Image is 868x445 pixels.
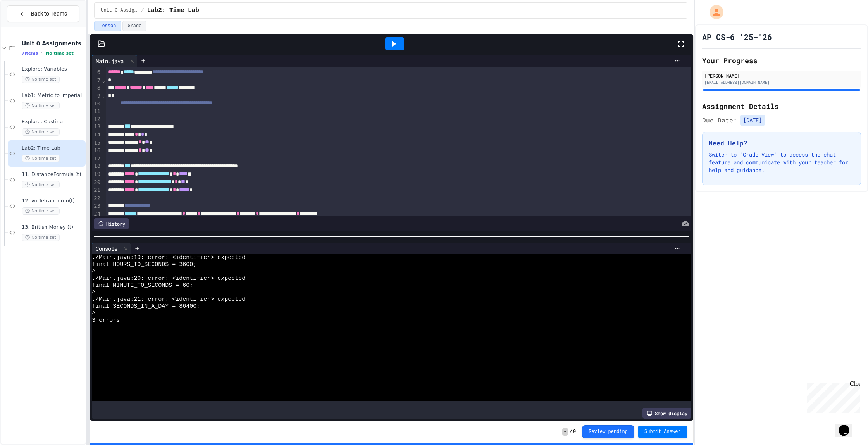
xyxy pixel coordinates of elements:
[92,303,200,310] span: final SECONDS_IN_A_DAY = 86400;
[31,10,67,18] span: Back to Teams
[644,429,681,435] span: Submit Answer
[102,77,105,83] span: Fold line
[92,77,102,85] div: 7
[704,79,859,85] div: [EMAIL_ADDRESS][DOMAIN_NAME]
[22,66,84,72] span: Explore: Variables
[92,261,196,268] span: final HOURS_TO_SECONDS = 3600;
[709,138,854,148] h3: Need Help?
[702,101,861,112] h2: Assignment Details
[92,55,137,67] div: Main.java
[740,115,765,126] span: [DATE]
[92,186,102,195] div: 21
[562,428,568,436] span: -
[92,179,102,187] div: 20
[92,92,102,100] div: 9
[92,171,102,179] div: 19
[22,128,60,136] span: No time set
[22,181,60,188] span: No time set
[102,93,105,99] span: Fold line
[22,119,84,125] span: Explore: Casting
[22,76,60,83] span: No time set
[702,116,737,125] span: Due Date:
[92,310,95,317] span: ^
[3,3,53,49] div: Chat with us now!Close
[92,296,245,303] span: ./Main.java:21: error: <identifier> expected
[92,108,102,116] div: 11
[92,131,102,139] div: 14
[22,40,84,47] span: Unit 0 Assignments
[92,139,102,147] div: 15
[702,55,861,66] h2: Your Progress
[22,51,38,56] span: 7 items
[92,57,127,65] div: Main.java
[570,429,572,435] span: /
[638,426,687,438] button: Submit Answer
[92,123,102,131] div: 13
[92,245,121,253] div: Console
[22,198,84,204] span: 12. volTetrahedron(t)
[573,429,576,435] span: 0
[147,6,199,15] span: Lab2: Time Lab
[101,7,138,14] span: Unit 0 Assignments
[92,268,95,275] span: ^
[41,50,43,56] span: •
[704,72,859,79] div: [PERSON_NAME]
[22,207,60,215] span: No time set
[92,289,95,296] span: ^
[22,234,60,241] span: No time set
[642,408,691,419] div: Show display
[92,162,102,171] div: 18
[92,254,245,261] span: ./Main.java:19: error: <identifier> expected
[7,5,79,22] button: Back to Teams
[122,21,146,31] button: Grade
[22,92,84,99] span: Lab1: Metric to Imperial
[141,7,144,14] span: /
[702,31,772,42] h1: AP CS-6 '25-'26
[22,102,60,109] span: No time set
[22,155,60,162] span: No time set
[92,317,120,324] span: 3 errors
[94,218,129,229] div: History
[92,202,102,210] div: 23
[835,414,860,437] iframe: chat widget
[92,282,193,289] span: final MINUTE_TO_SECONDS = 60;
[94,21,121,31] button: Lesson
[92,147,102,155] div: 16
[92,116,102,123] div: 12
[804,380,860,413] iframe: chat widget
[709,151,854,174] p: Switch to "Grade View" to access the chat feature and communicate with your teacher for help and ...
[22,224,84,231] span: 13. British Money (t)
[22,145,84,152] span: Lab2: Time Lab
[92,195,102,202] div: 22
[92,155,102,163] div: 17
[92,275,245,282] span: ./Main.java:20: error: <identifier> expected
[582,425,634,438] button: Review pending
[46,51,74,56] span: No time set
[92,243,131,254] div: Console
[92,100,102,108] div: 10
[92,69,102,77] div: 6
[92,210,102,218] div: 24
[22,171,84,178] span: 11. DistanceFormula (t)
[92,84,102,92] div: 8
[701,3,725,21] div: My Account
